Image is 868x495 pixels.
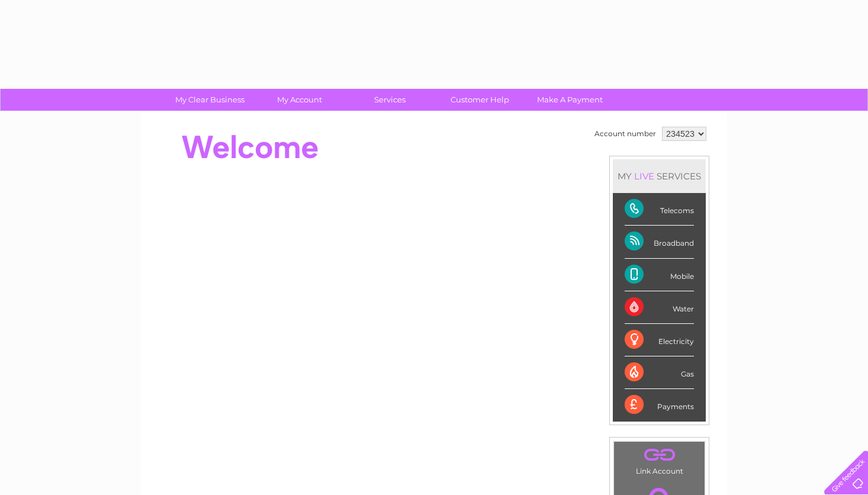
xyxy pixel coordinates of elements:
a: My Clear Business [161,89,259,111]
a: Make A Payment [521,89,619,111]
div: Payments [625,389,694,421]
div: Water [625,291,694,324]
div: Telecoms [625,193,694,226]
div: Broadband [625,226,694,258]
a: Services [341,89,439,111]
div: Mobile [625,259,694,291]
div: Electricity [625,324,694,356]
a: . [617,445,702,465]
div: MY SERVICES [613,159,706,193]
a: Customer Help [431,89,529,111]
td: Account number [591,124,659,144]
td: Link Account [613,441,705,478]
a: My Account [251,89,349,111]
div: Gas [625,356,694,389]
div: LIVE [632,171,657,182]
